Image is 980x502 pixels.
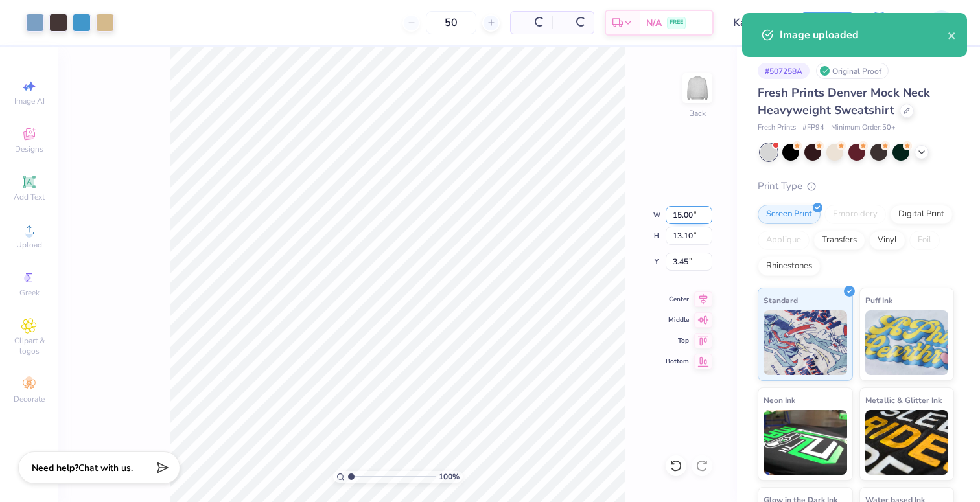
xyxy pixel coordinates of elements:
span: Designs [15,144,43,154]
div: Transfers [813,231,865,250]
span: Fresh Prints Denver Mock Neck Heavyweight Sweatshirt [758,85,930,118]
strong: Need help? [32,462,78,474]
span: Upload [16,240,42,250]
span: Center [666,295,689,304]
img: Neon Ink [764,410,847,475]
input: – – [426,11,476,34]
span: Decorate [14,394,45,404]
span: Middle [666,315,689,325]
span: Minimum Order: 50 + [831,122,896,133]
span: Neon Ink [764,393,795,407]
span: FREE [670,18,683,27]
span: N/A [646,16,662,30]
div: Rhinestones [758,257,821,276]
div: Image uploaded [780,27,948,43]
span: Standard [764,293,798,307]
span: Add Text [14,192,45,202]
span: Metallic & Glitter Ink [865,393,942,407]
span: Top [666,336,689,345]
span: Image AI [14,96,45,106]
img: Standard [764,310,847,375]
span: Chat with us. [78,462,133,474]
span: 100 % [439,471,460,483]
div: Foil [909,231,940,250]
button: close [948,27,957,43]
span: Greek [19,288,40,298]
img: Back [684,75,710,101]
div: Digital Print [890,205,953,224]
div: Print Type [758,179,954,194]
div: Embroidery [824,205,886,224]
span: # FP94 [802,122,824,133]
div: Screen Print [758,205,821,224]
div: Back [689,108,706,119]
div: # 507258A [758,63,810,79]
img: Metallic & Glitter Ink [865,410,949,475]
span: Bottom [666,357,689,366]
div: Applique [758,231,810,250]
div: Vinyl [869,231,905,250]
div: Original Proof [816,63,889,79]
span: Fresh Prints [758,122,796,133]
span: Puff Ink [865,293,892,307]
input: Untitled Design [723,10,787,36]
span: Clipart & logos [6,336,52,356]
img: Puff Ink [865,310,949,375]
